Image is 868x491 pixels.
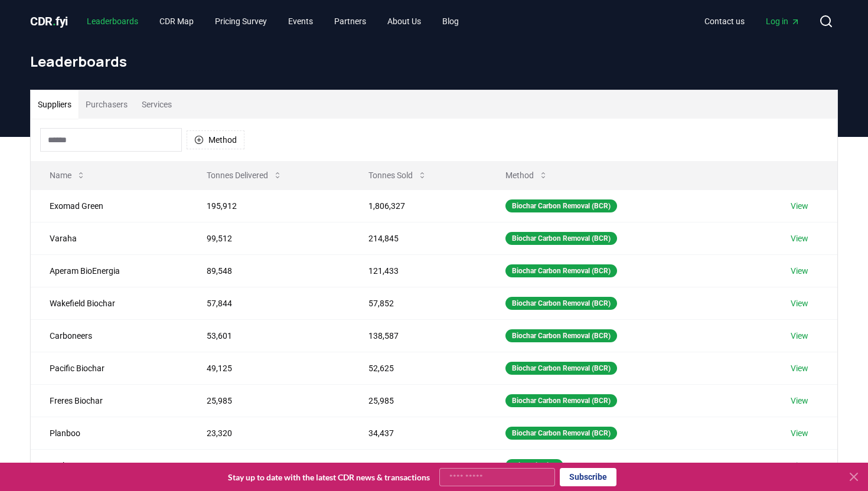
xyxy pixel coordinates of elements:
[77,11,468,32] nav: Main
[30,14,68,28] span: CDR fyi
[31,254,188,287] td: Aperam BioEnergia
[350,449,487,482] td: 36,979
[31,417,188,449] td: Planboo
[433,11,468,32] a: Blog
[505,199,617,212] div: Biochar Carbon Removal (BCR)
[31,222,188,254] td: Varaha
[505,297,617,310] div: Biochar Carbon Removal (BCR)
[77,11,148,32] a: Leaderboards
[31,319,188,352] td: Carboneers
[150,11,203,32] a: CDR Map
[188,384,349,417] td: 25,985
[31,352,188,384] td: Pacific Biochar
[350,384,487,417] td: 25,985
[188,189,349,222] td: 195,912
[791,200,808,212] a: View
[31,384,188,417] td: Freres Biochar
[40,163,95,187] button: Name
[756,11,810,32] a: Log in
[791,330,808,342] a: View
[188,319,349,352] td: 53,601
[135,90,179,119] button: Services
[791,460,808,472] a: View
[350,319,487,352] td: 138,587
[791,395,808,407] a: View
[505,232,617,245] div: Biochar Carbon Removal (BCR)
[378,11,430,32] a: About Us
[31,90,79,119] button: Suppliers
[505,459,563,472] div: Mineralization
[188,352,349,384] td: 49,125
[359,163,436,187] button: Tonnes Sold
[350,287,487,319] td: 57,852
[350,352,487,384] td: 52,625
[325,11,376,32] a: Partners
[205,11,276,32] a: Pricing Survey
[505,264,617,277] div: Biochar Carbon Removal (BCR)
[350,417,487,449] td: 34,437
[695,11,754,32] a: Contact us
[350,254,487,287] td: 121,433
[766,15,800,27] span: Log in
[79,90,135,119] button: Purchasers
[791,233,808,244] a: View
[31,449,188,482] td: CarbonCure
[350,222,487,254] td: 214,845
[505,329,617,342] div: Biochar Carbon Removal (BCR)
[496,163,557,187] button: Method
[197,163,292,187] button: Tonnes Delivered
[188,222,349,254] td: 99,512
[31,189,188,222] td: Exomad Green
[350,189,487,222] td: 1,806,327
[30,52,838,71] h1: Leaderboards
[791,297,808,309] a: View
[791,427,808,439] a: View
[30,13,68,30] a: CDR.fyi
[791,362,808,374] a: View
[53,14,56,28] span: .
[505,362,617,375] div: Biochar Carbon Removal (BCR)
[188,449,349,482] td: 23,191
[188,417,349,449] td: 23,320
[791,265,808,277] a: View
[505,394,617,407] div: Biochar Carbon Removal (BCR)
[187,130,244,149] button: Method
[505,427,617,440] div: Biochar Carbon Removal (BCR)
[188,287,349,319] td: 57,844
[695,11,810,32] nav: Main
[279,11,322,32] a: Events
[188,254,349,287] td: 89,548
[31,287,188,319] td: Wakefield Biochar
